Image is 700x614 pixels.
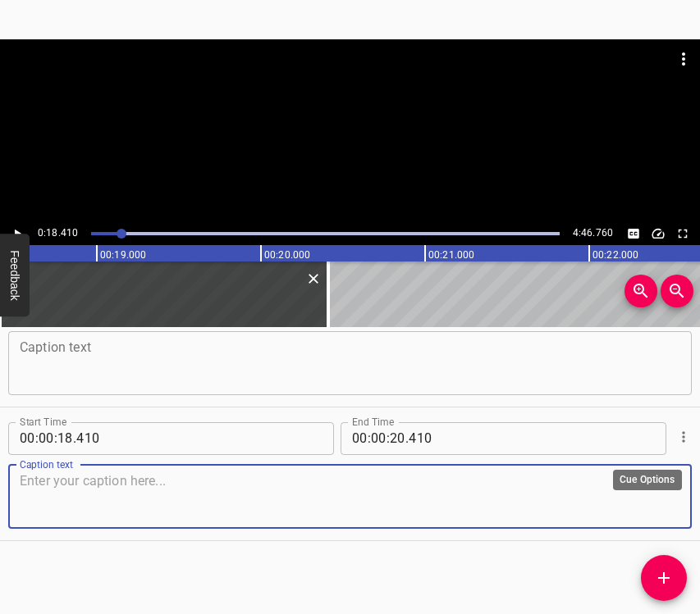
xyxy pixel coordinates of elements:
[38,227,78,239] span: 0:18.410
[371,422,387,455] input: 00
[54,422,57,455] span: :
[673,426,694,448] button: Cue Options
[672,223,693,244] div: Toggle Full Screen
[76,422,226,455] input: 410
[35,422,39,455] span: :
[647,223,669,244] button: Change Playback Speed
[387,422,390,455] span: :
[73,422,76,455] span: .
[428,249,474,261] text: 00:21.000
[368,422,371,455] span: :
[91,232,560,235] div: Play progress
[303,268,322,289] div: Delete Cue
[625,275,657,307] button: Zoom In
[39,422,54,455] input: 00
[592,249,638,261] text: 00:22.000
[20,422,35,455] input: 00
[303,268,324,289] button: Delete
[57,422,73,455] input: 18
[623,223,644,244] button: Toggle captions
[641,555,687,601] button: Add Cue
[661,275,693,307] button: Zoom Out
[352,422,368,455] input: 00
[405,422,409,455] span: .
[409,422,559,455] input: 410
[390,422,405,455] input: 20
[100,249,146,261] text: 00:19.000
[672,223,693,244] button: Toggle fullscreen
[573,227,613,239] span: 4:46.760
[647,223,669,244] div: Playback Speed
[7,223,28,244] button: Play/Pause
[264,249,310,261] text: 00:20.000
